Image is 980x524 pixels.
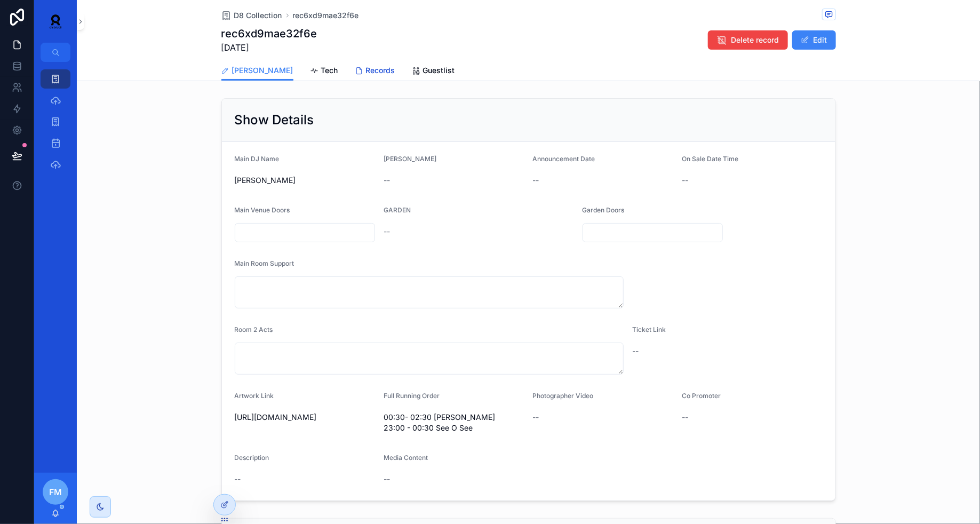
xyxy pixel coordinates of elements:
span: Room 2 Acts [235,325,273,334]
span: -- [533,412,539,423]
span: Artwork Link [235,392,274,400]
span: Garden Doors [583,206,625,214]
a: D8 Collection [221,10,282,21]
span: Co Promoter [682,392,721,400]
button: Delete record [708,30,788,50]
span: On Sale Date Time [682,155,738,163]
span: Guestlist [423,65,455,76]
span: -- [384,474,390,485]
span: -- [533,175,539,186]
span: -- [384,226,390,237]
button: Edit [792,30,836,50]
span: Main Venue Doors [235,206,290,214]
span: Full Running Order [384,392,440,400]
span: -- [682,175,688,186]
img: App logo [43,13,68,30]
span: Description [235,454,269,462]
h2: Show Details [235,112,314,129]
span: Announcement Date [533,155,595,163]
span: D8 Collection [234,10,282,21]
a: Records [355,61,395,82]
span: -- [235,474,241,485]
a: Tech [310,61,338,82]
h1: rec6xd9mae32f6e [221,26,317,41]
span: [PERSON_NAME] [235,175,376,186]
span: -- [682,412,688,423]
a: Guestlist [412,61,455,82]
span: -- [384,175,390,186]
span: [PERSON_NAME] [232,65,293,76]
span: GARDEN [384,206,411,214]
span: Main Room Support [235,259,294,267]
span: FM [49,486,62,498]
span: [PERSON_NAME] [384,155,436,163]
span: [DATE] [221,41,317,54]
span: Records [366,65,395,76]
span: Ticket Link [632,325,666,334]
span: [URL][DOMAIN_NAME] [235,412,376,423]
span: -- [632,346,639,356]
span: 00:30- 02:30 [PERSON_NAME] 23:00 - 00:30 See O See [384,412,524,433]
div: scrollable content [34,62,77,188]
a: rec6xd9mae32f6e [293,10,359,21]
span: Photographer Video [533,392,594,400]
span: Main DJ Name [235,155,280,163]
span: Tech [321,65,338,76]
span: Delete record [731,35,779,45]
a: [PERSON_NAME] [221,61,293,81]
span: Media Content [384,454,428,462]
